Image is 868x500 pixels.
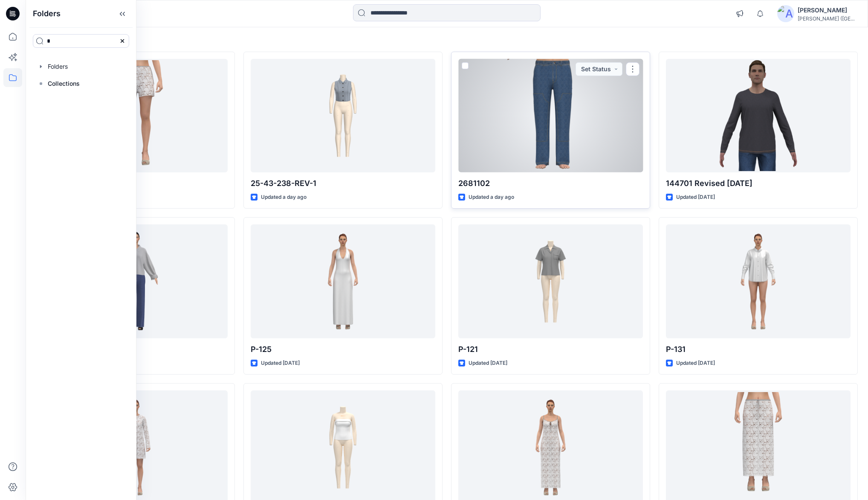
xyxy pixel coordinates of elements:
[458,224,643,338] a: P-121
[251,343,435,355] p: P-125
[798,5,857,15] div: [PERSON_NAME]
[798,15,857,22] div: [PERSON_NAME] ([GEOGRAPHIC_DATA]) Exp...
[666,177,851,189] p: 144701 Revised [DATE]
[469,193,514,202] p: Updated a day ago
[469,359,507,368] p: Updated [DATE]
[676,193,715,202] p: Updated [DATE]
[251,177,435,189] p: 25-43-238-REV-1
[666,224,851,338] a: P-131
[48,78,80,89] p: Collections
[251,224,435,338] a: P-125
[676,359,715,368] p: Updated [DATE]
[251,59,435,172] a: 25-43-238-REV-1
[777,5,794,22] img: avatar
[36,33,858,43] h4: Styles
[458,343,643,355] p: P-121
[458,177,643,189] p: 2681102
[261,359,300,368] p: Updated [DATE]
[666,59,851,172] a: 144701 Revised 21-08-2025
[666,343,851,355] p: P-131
[261,193,307,202] p: Updated a day ago
[458,59,643,172] a: 2681102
